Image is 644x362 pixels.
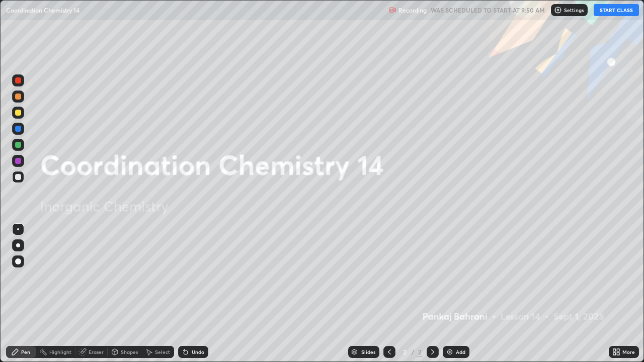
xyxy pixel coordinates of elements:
[388,6,396,14] img: recording.375f2c34.svg
[622,349,635,354] div: More
[398,7,427,14] p: Recording
[594,4,639,16] button: START CLASS
[446,348,454,356] img: add-slide-button
[417,347,423,356] div: 2
[456,349,465,354] div: Add
[121,349,138,354] div: Shapes
[155,349,170,354] div: Select
[564,8,584,13] p: Settings
[6,6,79,14] p: Coordination Chemistry 14
[361,349,375,354] div: Slides
[21,349,30,354] div: Pen
[192,349,204,354] div: Undo
[49,349,71,354] div: Highlight
[399,349,410,355] div: 2
[412,349,415,355] div: /
[431,6,545,15] h5: WAS SCHEDULED TO START AT 9:50 AM
[554,6,562,14] img: class-settings-icons
[89,349,104,354] div: Eraser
